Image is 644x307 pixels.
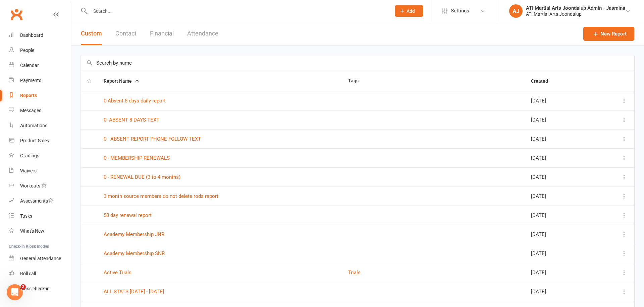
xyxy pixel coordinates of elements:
[88,6,386,16] input: Search...
[20,183,40,188] div: Workouts
[20,138,49,143] div: Product Sales
[348,268,361,277] button: Trials
[115,22,137,45] button: Contact
[526,5,625,11] div: ATI Martial Arts Joondalup Admin - Jasmine
[525,129,595,148] td: [DATE]
[9,28,71,43] a: Dashboard
[20,32,43,38] div: Dashboard
[583,27,634,41] a: New Report
[20,228,44,234] div: What's New
[7,284,23,300] iframe: Intercom live chat
[525,148,595,167] td: [DATE]
[9,178,71,194] a: Workouts
[407,8,415,14] span: Add
[20,284,26,290] span: 2
[9,73,71,88] a: Payments
[20,271,36,276] div: Roll call
[150,22,174,45] button: Financial
[525,167,595,186] td: [DATE]
[104,77,139,85] button: Report Name
[104,136,201,142] a: 0 - ABSENT REPORT PHONE FOLLOW TEXT
[187,22,218,45] button: Attendance
[20,93,37,98] div: Reports
[9,224,71,239] a: What's New
[531,77,555,85] button: Created
[20,168,37,173] div: Waivers
[451,3,469,18] span: Settings
[104,155,170,161] a: 0 - MEMBERSHIP RENEWALS
[20,48,34,53] div: People
[525,91,595,110] td: [DATE]
[509,4,523,18] div: AJ
[525,110,595,129] td: [DATE]
[525,263,595,282] td: [DATE]
[20,123,47,128] div: Automations
[20,63,39,68] div: Calendar
[20,286,50,291] div: Class check-in
[531,78,555,84] span: Created
[20,213,32,219] div: Tasks
[104,193,218,199] a: 3 month source members do not delete rods report
[9,133,71,148] a: Product Sales
[9,194,71,209] a: Assessments
[9,148,71,163] a: Gradings
[104,212,152,218] a: 50 day renewal report
[20,256,61,261] div: General attendance
[342,71,525,91] th: Tags
[9,103,71,118] a: Messages
[525,244,595,263] td: [DATE]
[20,108,41,113] div: Messages
[104,270,131,276] a: Active Trials
[81,55,634,71] input: Search by name
[9,281,71,296] a: Class kiosk mode
[525,186,595,206] td: [DATE]
[9,43,71,58] a: People
[104,117,159,123] a: 0- ABSENT 8 DAYS TEXT
[525,282,595,301] td: [DATE]
[9,118,71,133] a: Automations
[20,78,41,83] div: Payments
[9,88,71,103] a: Reports
[104,231,164,237] a: Academy Membership JNR
[525,206,595,225] td: [DATE]
[104,250,165,256] a: Academy Membership SNR
[81,22,102,45] button: Custom
[9,266,71,281] a: Roll call
[104,289,164,295] a: ALL STATS [DATE] - [DATE]
[104,174,180,180] a: 0 - RENEWAL DUE (3 to 4 months)
[9,209,71,224] a: Tasks
[9,163,71,178] a: Waivers
[104,78,139,84] span: Report Name
[525,225,595,244] td: [DATE]
[9,58,71,73] a: Calendar
[9,251,71,266] a: General attendance kiosk mode
[395,5,423,17] button: Add
[104,98,166,104] a: 0 Absent 8 days daily report
[526,11,625,17] div: ATI Martial Arts Joondalup
[8,6,25,23] a: Clubworx
[20,198,53,204] div: Assessments
[20,153,39,158] div: Gradings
